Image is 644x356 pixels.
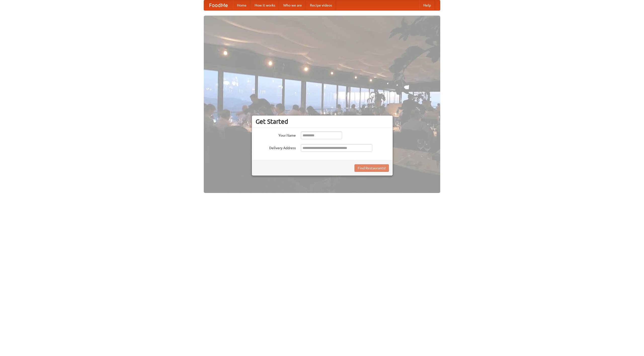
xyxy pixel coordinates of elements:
label: Delivery Address [256,144,296,150]
a: Who we are [279,0,306,10]
label: Your Name [256,132,296,138]
a: How it works [251,0,279,10]
button: Find Restaurants! [354,164,389,172]
a: Recipe videos [306,0,336,10]
a: Help [419,0,435,10]
h3: Get Started [256,118,389,125]
a: FoodMe [204,0,233,10]
a: Home [233,0,251,10]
